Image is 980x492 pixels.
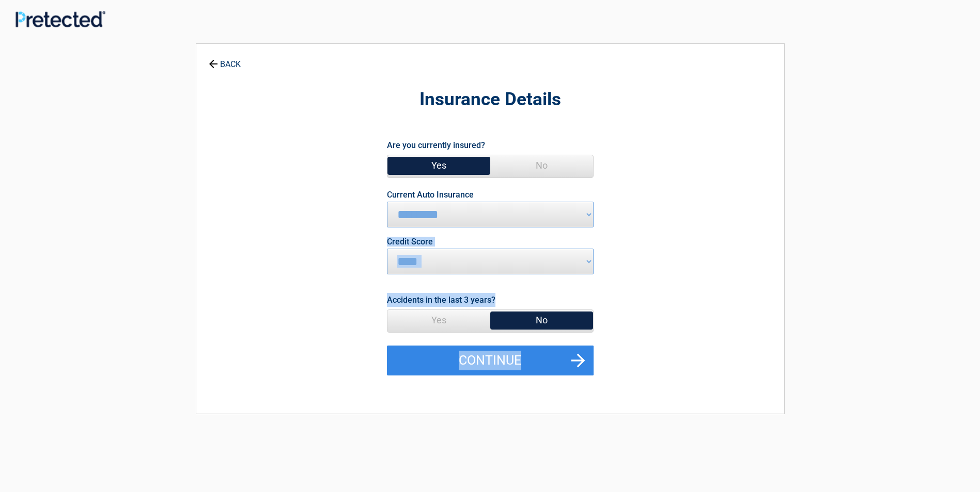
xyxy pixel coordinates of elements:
[490,310,593,331] span: No
[253,88,727,112] h2: Insurance Details
[490,155,593,176] span: No
[387,238,433,246] label: Credit Score
[387,155,490,176] span: Yes
[387,346,594,375] button: Continue
[387,138,485,152] label: Are you currently insured?
[387,293,495,307] label: Accidents in the last 3 years?
[207,51,243,69] a: BACK
[15,11,105,27] img: Main Logo
[387,191,474,199] label: Current Auto Insurance
[387,310,490,331] span: Yes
